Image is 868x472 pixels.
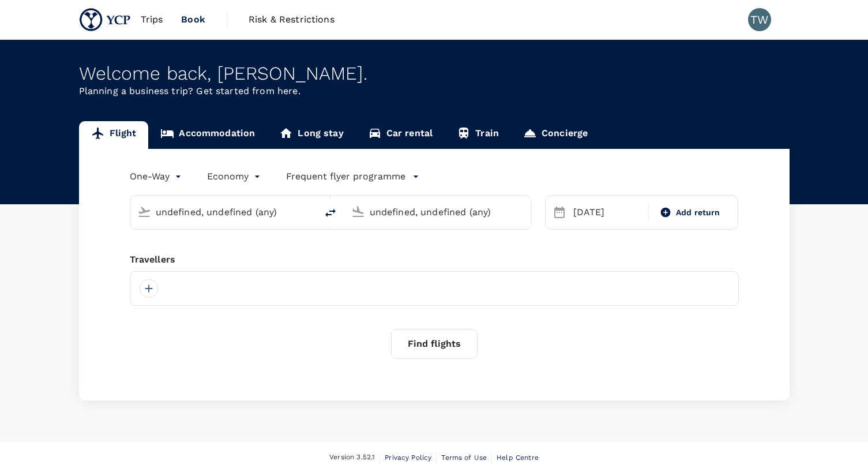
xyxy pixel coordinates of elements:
[309,211,311,213] button: Open
[370,203,506,221] input: Going to
[497,451,539,464] a: Help Centre
[141,13,163,27] span: Trips
[79,121,149,149] a: Flight
[207,167,263,186] div: Economy
[676,207,720,219] span: Add return
[249,13,335,27] span: Risk & Restrictions
[181,13,205,27] span: Book
[79,63,790,84] div: Welcome back , [PERSON_NAME] .
[329,452,375,463] span: Version 3.52.1
[385,451,431,464] a: Privacy Policy
[748,8,771,31] div: TW
[79,84,790,98] p: Planning a business trip? Get started from here.
[130,253,739,267] div: Travellers
[156,203,292,221] input: Depart from
[267,121,355,149] a: Long stay
[511,121,600,149] a: Concierge
[148,121,267,149] a: Accommodation
[79,7,131,32] img: YCP SG Pte. Ltd.
[441,451,487,464] a: Terms of Use
[286,170,405,183] p: Frequent flyer programme
[445,121,511,149] a: Train
[441,454,487,462] span: Terms of Use
[317,199,344,227] button: delete
[356,121,445,149] a: Car rental
[569,201,646,224] div: [DATE]
[286,170,419,183] button: Frequent flyer programme
[523,211,525,213] button: Open
[130,167,184,186] div: One-Way
[385,454,431,462] span: Privacy Policy
[391,329,478,359] button: Find flights
[497,454,539,462] span: Help Centre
